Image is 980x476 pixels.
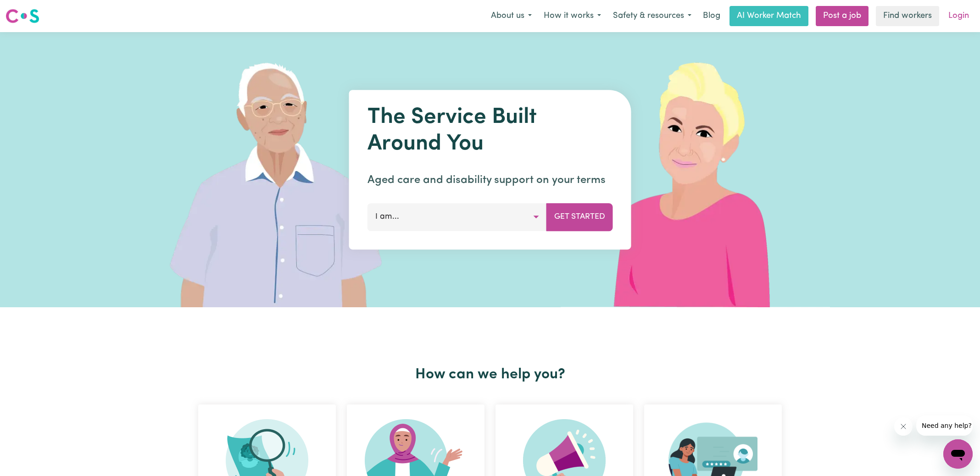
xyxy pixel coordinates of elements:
button: About us [485,6,538,26]
a: Blog [697,6,726,26]
p: Aged care and disability support on your terms [367,172,613,188]
iframe: Message from company [916,415,973,436]
h1: The Service Built Around You [367,105,613,157]
iframe: Close message [894,417,913,436]
button: How it works [538,6,607,26]
iframe: Button to launch messaging window [943,439,973,469]
img: Careseekers logo [6,8,39,24]
a: AI Worker Match [729,6,808,26]
a: Post a job [816,6,869,26]
button: Safety & resources [607,6,697,26]
a: Find workers [876,6,939,26]
a: Login [943,6,974,26]
a: Careseekers logo [6,6,39,27]
h2: How can we help you? [193,366,787,383]
button: Get Started [546,203,613,231]
button: I am... [367,203,547,231]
